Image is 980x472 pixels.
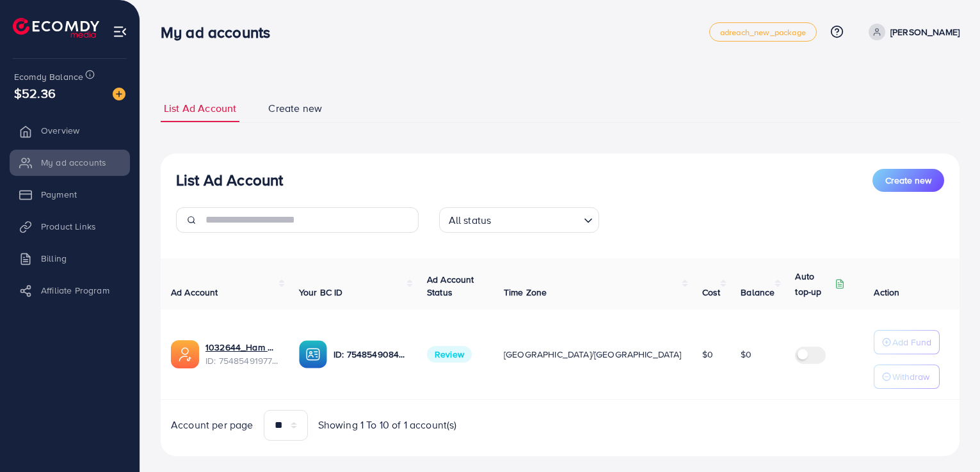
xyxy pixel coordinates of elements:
[872,169,944,192] button: Create new
[702,348,713,361] span: $0
[504,348,682,361] span: [GEOGRAPHIC_DATA]/[GEOGRAPHIC_DATA]
[205,341,278,354] a: 1032644_Ham Nam01_1757533621943
[268,101,322,116] span: Create new
[892,334,931,350] p: Add Fund
[427,273,474,299] span: Ad Account Status
[885,174,931,187] span: Create new
[176,171,283,189] h3: List Ad Account
[161,23,280,42] h3: My ad accounts
[14,70,83,83] span: Ecomdy Balance
[299,286,343,299] span: Your BC ID
[171,286,218,299] span: Ad Account
[495,208,578,230] input: Search for option
[427,346,472,363] span: Review
[205,354,278,367] span: ID: 7548549197725794305
[702,286,721,299] span: Cost
[864,24,960,40] a: [PERSON_NAME]
[874,365,940,389] button: Withdraw
[205,341,278,367] div: <span class='underline'>1032644_Ham Nam01_1757533621943</span></br>7548549197725794305
[299,340,327,368] img: ic-ba-acc.ded83a64.svg
[13,18,99,38] img: logo
[14,84,56,102] span: $52.36
[874,286,899,299] span: Action
[171,418,253,432] span: Account per page
[439,207,599,233] div: Search for option
[709,22,817,42] a: adreach_new_package
[890,24,960,40] p: [PERSON_NAME]
[171,340,199,368] img: ic-ads-acc.e4c84228.svg
[446,211,494,230] span: All status
[874,330,940,354] button: Add Fund
[333,347,406,362] p: ID: 7548549084569387024
[113,24,127,39] img: menu
[720,28,806,36] span: adreach_new_package
[795,269,832,299] p: Auto top-up
[892,369,929,384] p: Withdraw
[741,348,751,361] span: $0
[741,286,775,299] span: Balance
[113,88,125,100] img: image
[318,418,457,432] span: Showing 1 To 10 of 1 account(s)
[164,101,236,116] span: List Ad Account
[504,286,547,299] span: Time Zone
